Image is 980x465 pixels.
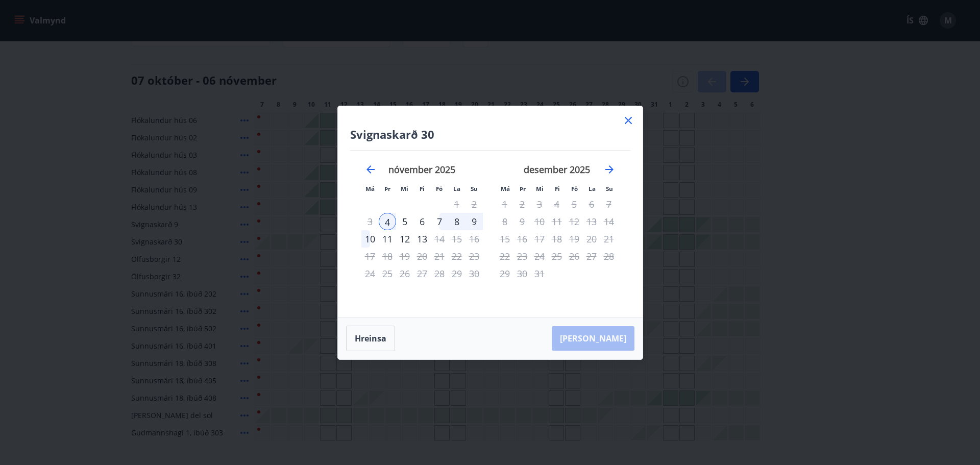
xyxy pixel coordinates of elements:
[361,265,379,282] td: Not available. mánudagur, 24. nóvember 2025
[501,185,510,192] small: Má
[548,230,566,248] td: Not available. fimmtudagur, 18. desember 2025
[361,230,379,248] div: 10
[379,248,396,265] td: Not available. þriðjudagur, 18. nóvember 2025
[531,230,548,248] td: Not available. miðvikudagur, 17. desember 2025
[431,248,448,265] td: Not available. föstudagur, 21. nóvember 2025
[436,185,443,192] small: Fö
[531,265,548,282] td: Not available. miðvikudagur, 31. desember 2025
[448,213,465,230] div: 8
[600,248,618,265] td: Not available. sunnudagur, 28. desember 2025
[513,248,531,265] td: Not available. þriðjudagur, 23. desember 2025
[413,265,431,282] td: Not available. fimmtudagur, 27. nóvember 2025
[496,265,513,282] td: Not available. mánudagur, 29. desember 2025
[465,230,483,248] td: Not available. sunnudagur, 16. nóvember 2025
[431,230,448,248] td: Not available. föstudagur, 14. nóvember 2025
[396,230,413,248] div: 12
[471,185,478,192] small: Su
[566,213,583,230] td: Not available. föstudagur, 12. desember 2025
[448,213,465,230] td: Choose laugardagur, 8. nóvember 2025 as your check-out date. It’s available.
[448,230,465,248] td: Not available. laugardagur, 15. nóvember 2025
[401,185,408,192] small: Mi
[384,185,390,192] small: Þr
[413,213,431,230] td: Choose fimmtudagur, 6. nóvember 2025 as your check-out date. It’s available.
[465,213,483,230] div: 9
[396,265,413,282] td: Not available. miðvikudagur, 26. nóvember 2025
[524,163,590,176] strong: desember 2025
[361,230,379,248] td: Choose mánudagur, 10. nóvember 2025 as your check-out date. It’s available.
[361,248,379,265] td: Not available. mánudagur, 17. nóvember 2025
[531,248,548,265] td: Not available. miðvikudagur, 24. desember 2025
[571,185,578,192] small: Fö
[606,185,613,192] small: Su
[448,265,465,282] td: Not available. laugardagur, 29. nóvember 2025
[396,248,413,265] td: Not available. miðvikudagur, 19. nóvember 2025
[520,185,526,192] small: Þr
[361,213,379,230] td: Not available. mánudagur, 3. nóvember 2025
[346,326,395,351] button: Hreinsa
[453,185,460,192] small: La
[583,195,600,213] td: Not available. laugardagur, 6. desember 2025
[465,265,483,282] td: Not available. sunnudagur, 30. nóvember 2025
[396,213,413,230] td: Choose miðvikudagur, 5. nóvember 2025 as your check-out date. It’s available.
[513,230,531,248] td: Not available. þriðjudagur, 16. desember 2025
[531,195,548,213] td: Not available. miðvikudagur, 3. desember 2025
[431,213,448,230] td: Choose föstudagur, 7. nóvember 2025 as your check-out date. It’s available.
[396,213,413,230] div: 5
[350,127,630,142] h4: Svignaskarð 30
[513,265,531,282] td: Not available. þriðjudagur, 30. desember 2025
[431,213,448,230] div: 7
[413,230,431,248] td: Choose fimmtudagur, 13. nóvember 2025 as your check-out date. It’s available.
[388,163,455,176] strong: nóvember 2025
[496,213,513,230] td: Not available. mánudagur, 8. desember 2025
[548,195,566,213] td: Not available. fimmtudagur, 4. desember 2025
[365,185,375,192] small: Má
[583,213,600,230] td: Not available. laugardagur, 13. desember 2025
[548,248,566,265] td: Not available. fimmtudagur, 25. desember 2025
[413,213,431,230] div: 6
[600,230,618,248] td: Not available. sunnudagur, 21. desember 2025
[379,213,396,230] div: 4
[583,230,600,248] td: Not available. laugardagur, 20. desember 2025
[420,185,425,192] small: Fi
[531,213,548,230] td: Not available. miðvikudagur, 10. desember 2025
[465,195,483,213] td: Not available. sunnudagur, 2. nóvember 2025
[600,195,618,213] td: Not available. sunnudagur, 7. desember 2025
[465,213,483,230] td: Choose sunnudagur, 9. nóvember 2025 as your check-out date. It’s available.
[589,185,596,192] small: La
[555,185,560,192] small: Fi
[536,185,544,192] small: Mi
[465,248,483,265] td: Not available. sunnudagur, 23. nóvember 2025
[379,230,396,248] div: 11
[513,195,531,213] td: Not available. þriðjudagur, 2. desember 2025
[413,248,431,265] td: Not available. fimmtudagur, 20. nóvember 2025
[379,213,396,230] td: Selected as start date. þriðjudagur, 4. nóvember 2025
[496,195,513,213] td: Not available. mánudagur, 1. desember 2025
[379,265,396,282] td: Not available. þriðjudagur, 25. nóvember 2025
[448,248,465,265] td: Not available. laugardagur, 22. nóvember 2025
[396,230,413,248] td: Choose miðvikudagur, 12. nóvember 2025 as your check-out date. It’s available.
[448,195,465,213] td: Not available. laugardagur, 1. nóvember 2025
[566,195,583,213] td: Not available. föstudagur, 5. desember 2025
[413,248,431,265] div: Aðeins útritun í boði
[603,163,616,176] div: Move forward to switch to the next month.
[431,265,448,282] td: Not available. föstudagur, 28. nóvember 2025
[364,163,377,176] div: Move backward to switch to the previous month.
[496,230,513,248] td: Not available. mánudagur, 15. desember 2025
[496,248,513,265] td: Not available. mánudagur, 22. desember 2025
[513,265,531,282] div: Aðeins útritun í boði
[548,213,566,230] td: Not available. fimmtudagur, 11. desember 2025
[379,230,396,248] td: Choose þriðjudagur, 11. nóvember 2025 as your check-out date. It’s available.
[566,248,583,265] td: Not available. föstudagur, 26. desember 2025
[583,248,600,265] td: Not available. laugardagur, 27. desember 2025
[350,151,630,305] div: Calendar
[413,230,431,248] div: Aðeins útritun í boði
[600,213,618,230] td: Not available. sunnudagur, 14. desember 2025
[513,213,531,230] td: Not available. þriðjudagur, 9. desember 2025
[566,230,583,248] td: Not available. föstudagur, 19. desember 2025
